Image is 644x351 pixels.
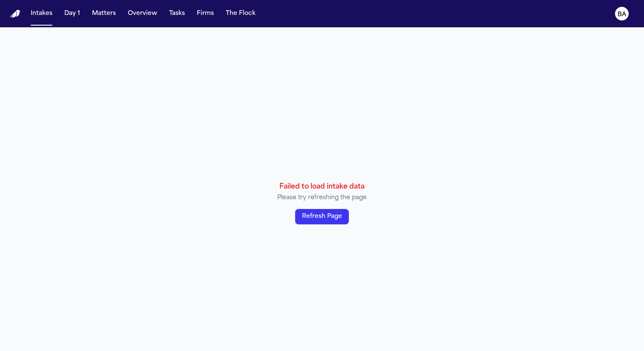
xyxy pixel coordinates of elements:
button: Intakes [27,6,56,21]
img: Finch Logo [10,10,20,18]
button: Firms [193,6,217,21]
button: Tasks [166,6,188,21]
button: Refresh Page [295,209,349,224]
button: Matters [89,6,119,21]
p: Please try refreshing the page [280,167,357,226]
p: Failed to load intake data [286,157,364,218]
button: Overview [124,6,161,21]
a: Home [10,10,20,18]
button: Day 1 [61,6,83,21]
button: The Flock [222,6,259,21]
